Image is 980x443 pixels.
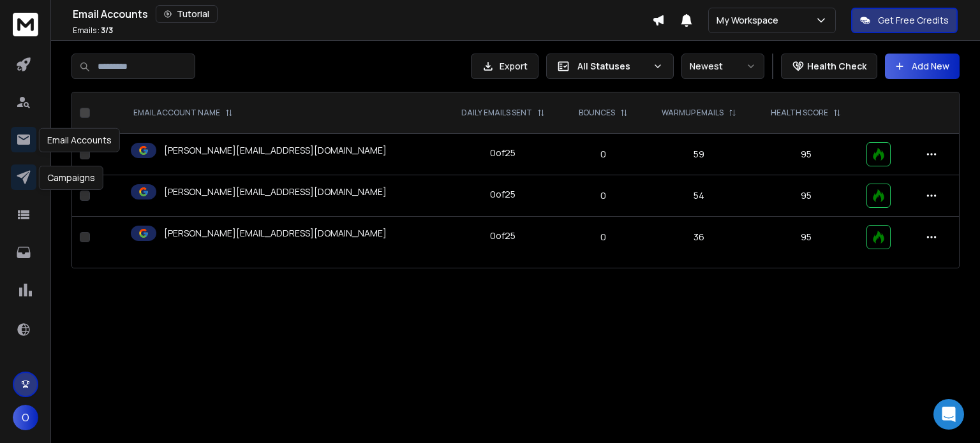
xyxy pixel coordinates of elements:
td: 36 [644,217,754,258]
div: Email Accounts [73,5,652,23]
p: My Workspace [716,14,783,27]
p: [PERSON_NAME][EMAIL_ADDRESS][DOMAIN_NAME] [164,185,387,198]
p: 0 [571,189,636,202]
div: Campaigns [39,166,103,190]
p: All Statuses [577,60,648,73]
button: O [13,405,38,430]
p: BOUNCES [579,108,615,118]
p: HEALTH SCORE [771,108,828,118]
button: Newest [681,54,764,79]
div: 0 of 25 [490,229,516,242]
div: 0 of 25 [490,147,516,159]
p: WARMUP EMAILS [662,108,724,118]
p: 0 [571,231,636,243]
td: 95 [754,134,858,175]
p: [PERSON_NAME][EMAIL_ADDRESS][DOMAIN_NAME] [164,227,387,240]
p: [PERSON_NAME][EMAIL_ADDRESS][DOMAIN_NAME] [164,144,387,157]
p: Get Free Credits [878,14,949,27]
div: EMAIL ACCOUNT NAME [133,108,233,118]
td: 59 [644,134,754,175]
div: Open Intercom Messenger [933,399,964,430]
td: 95 [754,175,858,217]
p: Health Check [807,60,866,73]
button: Get Free Credits [851,8,958,33]
button: Tutorial [156,5,218,23]
p: 0 [571,148,636,161]
button: Health Check [781,54,877,79]
span: 3 / 3 [101,25,113,36]
div: Email Accounts [39,128,120,152]
p: Emails : [73,25,113,36]
td: 95 [754,217,858,258]
p: DAILY EMAILS SENT [461,108,532,118]
button: Add New [885,54,960,79]
td: 54 [644,175,754,217]
div: 0 of 25 [490,188,516,201]
button: Export [471,54,538,79]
